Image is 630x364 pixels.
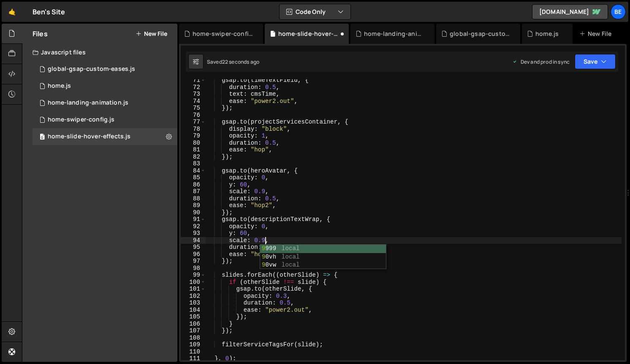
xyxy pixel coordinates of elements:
div: 76 [181,112,206,119]
div: 101 [181,286,206,293]
div: Dev and prod in sync [512,58,570,65]
div: 88 [181,195,206,202]
a: [DOMAIN_NAME] [532,4,608,19]
button: New File [136,30,167,37]
div: 97 [181,258,206,265]
div: 71 [181,77,206,84]
div: global-gsap-custom-eases.js [450,30,510,38]
div: 80 [181,140,206,147]
div: 86 [181,181,206,189]
div: home.js [48,82,71,90]
div: 109 [181,341,206,348]
div: home-slide-hover-effects.js [48,133,130,140]
button: Code Only [280,4,350,19]
div: 87 [181,188,206,195]
div: home.js [535,30,559,38]
div: 11910/28435.js [33,128,177,145]
div: 104 [181,307,206,314]
div: 90 [181,209,206,216]
div: 103 [181,299,206,307]
div: home-swiper-config.js [48,116,114,124]
div: 83 [181,160,206,167]
div: 73 [181,91,206,98]
div: 94 [181,237,206,244]
div: 77 [181,119,206,126]
div: home-landing-animation.js [48,99,128,107]
div: 105 [181,313,206,321]
div: 79 [181,132,206,140]
div: 11910/28508.js [33,78,177,94]
div: 95 [181,244,206,251]
div: 72 [181,84,206,91]
div: global-gsap-custom-eases.js [48,65,135,73]
div: 92 [181,223,206,230]
div: 93 [181,230,206,237]
div: 11910/28512.js [33,94,177,111]
div: 107 [181,327,206,334]
div: 91 [181,216,206,223]
div: Javascript files [22,44,177,61]
h2: Files [33,29,48,38]
div: 75 [181,105,206,112]
div: 11910/28433.js [33,61,177,78]
div: 11910/28432.js [33,111,177,128]
div: 96 [181,251,206,258]
a: Be [611,4,626,19]
div: 100 [181,279,206,286]
div: 106 [181,321,206,328]
button: Save [575,54,616,69]
div: 74 [181,98,206,105]
div: 78 [181,126,206,133]
div: 111 [181,355,206,362]
div: 82 [181,154,206,161]
div: 102 [181,293,206,300]
div: 85 [181,174,206,181]
div: Saved [207,58,259,65]
div: 110 [181,348,206,356]
span: 0 [40,134,45,141]
div: 81 [181,146,206,154]
div: home-landing-animation.js [364,30,424,38]
div: home-swiper-config.js [193,30,253,38]
div: 108 [181,334,206,342]
div: 22 seconds ago [222,58,259,65]
div: 84 [181,167,206,175]
div: 89 [181,202,206,209]
div: New File [579,30,615,38]
div: 99 [181,272,206,279]
div: 98 [181,265,206,272]
div: home-slide-hover-effects.js [278,30,339,38]
div: Ben's Site [33,7,65,17]
a: 🤙 [2,2,22,22]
